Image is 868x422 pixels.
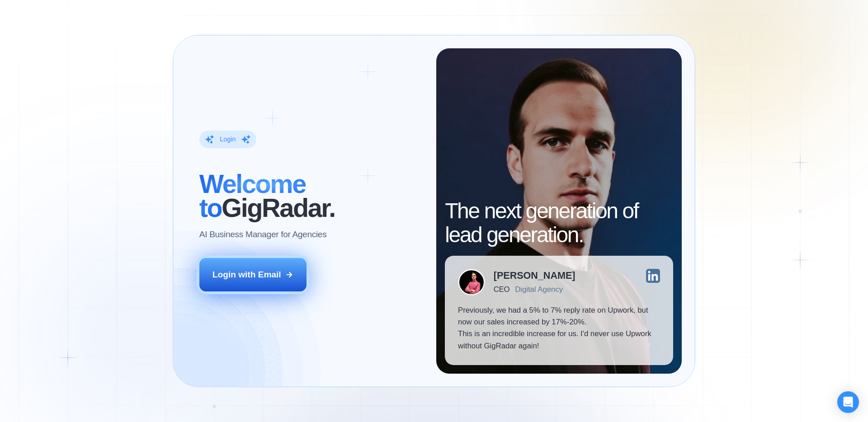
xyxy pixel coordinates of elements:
span: Welcome to [199,169,306,222]
div: [PERSON_NAME] [494,271,576,281]
h2: ‍ GigRadar. [199,172,423,220]
div: Open Intercom Messenger [837,391,859,413]
h2: The next generation of lead generation. [445,199,673,247]
div: Digital Agency [515,285,563,294]
div: Login with Email [212,269,281,281]
div: CEO [494,285,509,294]
div: Login [220,135,236,144]
p: Previously, we had a 5% to 7% reply rate on Upwork, but now our sales increased by 17%-20%. This ... [458,305,660,352]
button: Login with Email [199,258,307,291]
p: AI Business Manager for Agencies [199,229,327,240]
